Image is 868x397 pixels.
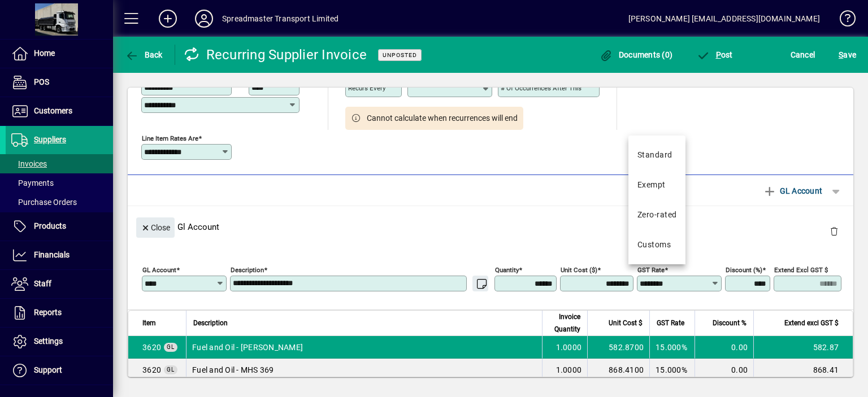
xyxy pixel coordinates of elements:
div: Zero-rated [637,209,676,221]
span: Unposted [383,51,417,59]
span: Documents (0) [599,50,672,59]
mat-label: Recurs every [348,84,385,92]
a: Knowledge Base [831,2,854,39]
span: Cancel [791,46,815,64]
span: Purchase Orders [11,198,77,207]
span: Customers [34,106,72,115]
span: Item [142,317,156,329]
span: Suppliers [34,135,66,144]
span: Description [193,317,228,329]
td: 15.000% [649,336,695,359]
a: Settings [6,328,113,356]
a: Reports [6,299,113,327]
span: GL [167,344,175,350]
mat-label: Discount (%) [726,266,762,274]
a: Customers [6,97,113,125]
span: Unit Cost $ [609,317,643,329]
mat-option: Exempt [628,170,685,200]
span: ave [839,46,856,64]
mat-label: Unit Cost ($) [561,266,597,274]
div: Recurring Supplier Invoice [184,46,367,64]
span: Discount % [713,317,747,329]
span: P [716,50,721,59]
mat-label: Description [231,266,264,274]
span: Invoice Quantity [549,311,580,335]
app-page-header-button: Delete [821,226,848,236]
a: Invoices [6,154,113,173]
span: Settings [34,337,63,346]
mat-option: Standard [628,140,685,170]
span: Fuel and Oil [142,342,161,353]
td: 582.87 [753,336,853,359]
td: 0.00 [695,336,753,359]
a: Financials [6,241,113,269]
span: Support [34,365,62,374]
div: Customs [637,239,671,251]
a: Payments [6,173,113,193]
span: POS [34,77,49,86]
span: Fuel and Oil [142,364,161,376]
div: Spreadmaster Transport Limited [222,10,338,28]
div: [PERSON_NAME] [EMAIL_ADDRESS][DOMAIN_NAME] [628,10,820,28]
span: GL [167,367,175,373]
div: Gl Account [128,206,853,247]
mat-label: # of occurrences after this [501,84,581,92]
span: GST Rate [657,317,684,329]
mat-label: Quantity [495,266,519,274]
td: 1.0000 [542,336,587,359]
span: Products [34,221,66,230]
a: Home [6,40,113,68]
button: Add [150,8,186,29]
span: Payments [11,178,54,187]
td: Fuel and Oil - [PERSON_NAME] [186,336,542,359]
span: GL Account [763,182,822,200]
span: Invoices [11,159,47,168]
mat-label: GST rate [637,266,665,274]
a: Staff [6,270,113,298]
span: Extend excl GST $ [784,317,839,329]
button: GL Account [757,181,828,201]
app-page-header-button: Back [113,45,175,65]
td: 582.8700 [587,336,649,359]
button: Close [136,217,175,238]
span: S [839,50,843,59]
mat-label: GL Account [142,266,176,274]
span: Close [141,219,170,237]
td: Fuel and Oil - MHS 369 [186,359,542,381]
mat-option: Customs [628,230,685,260]
span: Back [125,50,163,59]
span: Cannot calculate when recurrences will end [367,112,518,124]
button: Post [693,45,736,65]
button: Profile [186,8,222,29]
mat-option: Zero-rated [628,200,685,230]
a: POS [6,68,113,97]
span: ost [696,50,733,59]
button: Documents (0) [596,45,675,65]
a: Support [6,356,113,385]
td: 0.00 [695,359,753,381]
a: Products [6,212,113,241]
div: Exempt [637,179,666,191]
mat-label: Extend excl GST $ [774,266,828,274]
td: 1.0000 [542,359,587,381]
span: Financials [34,250,70,259]
button: Back [122,45,166,65]
div: Standard [637,149,672,161]
a: Purchase Orders [6,193,113,212]
span: Reports [34,308,62,317]
td: 868.41 [753,359,853,381]
app-page-header-button: Close [133,222,177,232]
button: Delete [821,217,848,245]
td: 15.000% [649,359,695,381]
mat-label: Line item rates are [142,134,198,142]
button: Cancel [788,45,818,65]
span: Home [34,49,55,58]
span: Staff [34,279,51,288]
td: 868.4100 [587,359,649,381]
button: Save [836,45,859,65]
